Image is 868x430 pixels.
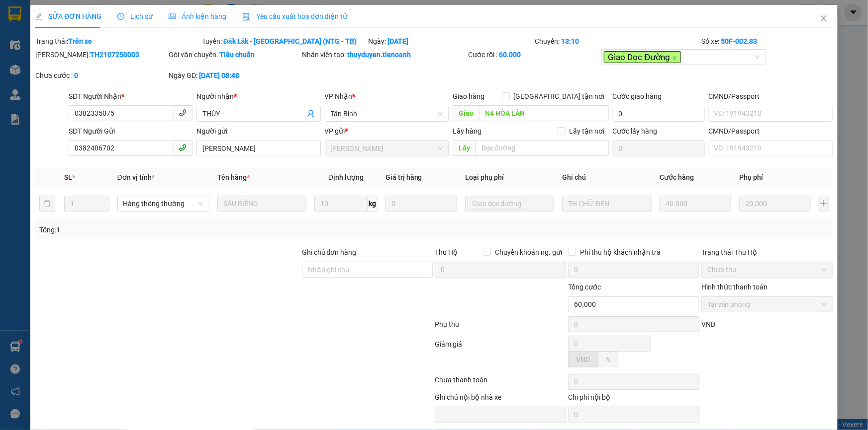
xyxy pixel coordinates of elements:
span: Tại văn phòng [707,297,827,312]
b: TH2107250003 [90,51,139,59]
input: 0 [386,196,457,212]
div: Chi phí nội bộ [568,392,699,407]
span: Giao [453,105,479,121]
div: SĐT Người Nhận [69,91,193,102]
b: 13:10 [561,37,579,45]
div: Cước rồi : [468,49,599,60]
button: plus [819,196,829,212]
span: BXNTG1408250016 - [54,39,144,66]
span: Giao dọc đường [472,198,522,209]
span: Tân Bình [331,106,443,121]
b: Tiêu chuẩn [219,51,255,59]
span: 18:19:10 [DATE] [63,57,121,66]
span: SL [64,173,72,181]
span: user-add [307,110,315,118]
th: Loại phụ phí [461,168,559,187]
div: Người nhận [196,91,320,102]
span: Chuyển khoản ng. gửi [491,247,566,258]
b: 60.000 [499,51,521,59]
input: Dọc đường [476,140,609,156]
span: Lịch sử [117,12,153,20]
div: Chưa cước : [35,70,167,81]
span: clock-circle [117,13,124,20]
button: Close [810,5,838,33]
div: Ghi chú nội bộ nhà xe [435,392,566,407]
span: close [672,56,677,61]
div: Phụ thu [434,319,568,336]
span: phone [179,143,187,151]
span: Lấy [453,140,476,156]
span: Định lượng [328,173,364,181]
span: VP Nhận [325,92,353,100]
label: Cước lấy hàng [613,127,658,135]
span: Thu Hộ [435,248,458,256]
span: Phụ phí [739,173,763,181]
button: delete [39,196,55,212]
b: [DATE] [388,37,409,45]
div: Nhân viên tạo: [302,49,467,60]
span: edit [35,13,42,20]
b: Đăk Lăk - [GEOGRAPHIC_DATA] (NTG - TB) [223,37,357,45]
label: Cước giao hàng [613,92,662,100]
div: Tuyến: [201,36,368,47]
input: VD: Bàn, Ghế [217,196,307,212]
div: Giảm giá [434,339,568,372]
span: kg [368,196,378,212]
div: Tổng: 1 [39,224,335,235]
span: phone [179,109,187,117]
div: VP gửi [325,126,449,137]
span: Ảnh kiện hàng [169,12,226,20]
b: thuyduyen.tienoanh [348,51,411,59]
label: Ghi chú đơn hàng [302,248,357,256]
div: CMND/Passport [709,126,833,137]
div: Chưa thanh toán [434,374,568,392]
span: Giao Dọc Đường [604,51,680,63]
span: Lấy tận nơi [566,126,609,137]
input: 0 [660,196,731,212]
span: Tổng cước [568,283,601,291]
span: Tên hàng [217,173,250,181]
div: Gói vận chuyển: [169,49,300,60]
img: icon [242,13,250,21]
input: Cước giao hàng [613,106,705,122]
input: Cước lấy hàng [613,141,705,156]
span: VND [576,356,590,363]
span: Hàng thông thường [123,196,203,211]
span: VND [701,320,715,328]
b: Trên xe [68,37,92,45]
strong: Nhận: [19,72,128,125]
span: Giá trị hàng [386,173,422,181]
span: Kho 47 - Bến Xe Ngã Tư Ga [54,5,140,27]
div: Trạng thái: [34,36,201,47]
b: 0 [74,72,78,79]
span: SỬA ĐƠN HÀNG [35,12,101,20]
span: Giao hàng [453,92,484,100]
span: % [605,356,610,363]
div: Số xe: [700,36,834,47]
div: Ngày: [368,36,534,47]
th: Ghi chú [558,168,656,187]
span: Cư Kuin [331,141,443,156]
div: [PERSON_NAME]: [35,49,167,60]
span: picture [169,13,176,20]
b: [DATE] 08:48 [199,72,239,79]
div: Trạng thái Thu Hộ [701,247,833,258]
div: SĐT Người Gửi [69,126,193,137]
span: Yêu cầu xuất hóa đơn điện tử [242,12,347,20]
span: Chưa thu [707,262,827,277]
span: close [820,14,828,22]
span: [GEOGRAPHIC_DATA] tận nơi [510,91,609,102]
span: Phí thu hộ khách nhận trả [576,247,665,258]
b: 50F-002.83 [721,37,757,45]
span: Đơn vị tính [117,173,155,181]
span: Gửi: [54,5,140,27]
div: Người gửi [196,126,320,137]
span: Giao dọc đường [468,198,526,210]
div: Chuyến: [534,36,700,47]
span: Lấy hàng [453,127,482,135]
span: 46138_myhao.tienoanh - In: [54,48,144,66]
input: Dọc đường [479,105,609,121]
input: Ghi Chú [562,196,652,212]
span: Cước hàng [660,173,694,181]
span: C NGÂN - 0976514979 [54,29,136,37]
